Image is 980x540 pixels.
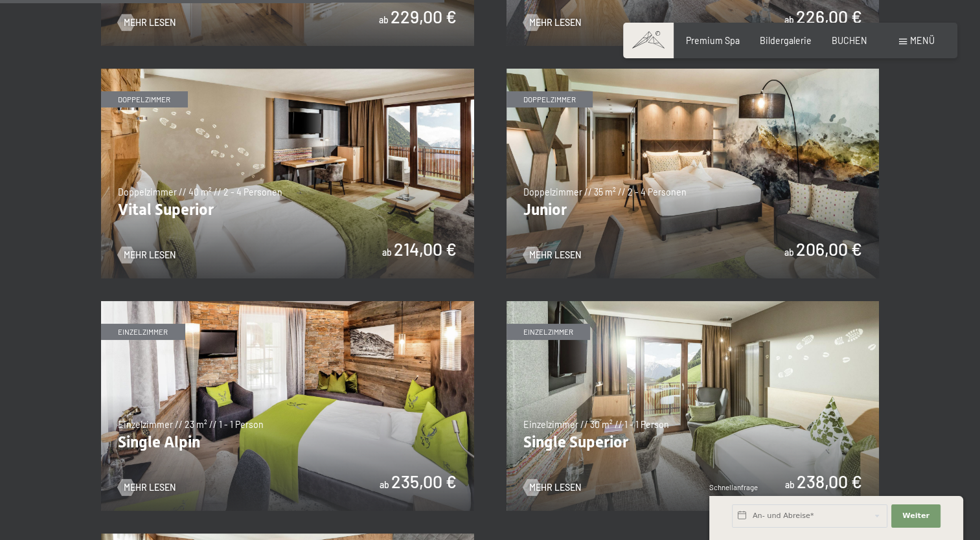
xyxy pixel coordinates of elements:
[101,301,474,511] img: Single Alpin
[523,481,581,494] a: Mehr Lesen
[709,483,758,491] span: Schnellanfrage
[101,301,474,308] a: Single Alpin
[902,511,929,521] span: Weiter
[507,301,880,511] img: Single Superior
[101,69,474,76] a: Vital Superior
[507,69,880,278] img: Junior
[118,249,176,262] a: Mehr Lesen
[507,69,880,76] a: Junior
[507,301,880,308] a: Single Superior
[910,35,935,46] span: Menü
[101,69,474,278] img: Vital Superior
[124,249,176,262] span: Mehr Lesen
[686,35,740,46] a: Premium Spa
[118,481,176,494] a: Mehr Lesen
[523,16,581,29] a: Mehr Lesen
[124,16,176,29] span: Mehr Lesen
[891,504,940,528] button: Weiter
[760,35,812,46] a: Bildergalerie
[529,481,581,494] span: Mehr Lesen
[124,481,176,494] span: Mehr Lesen
[118,16,176,29] a: Mehr Lesen
[529,249,581,262] span: Mehr Lesen
[832,35,867,46] a: BUCHEN
[523,249,581,262] a: Mehr Lesen
[529,16,581,29] span: Mehr Lesen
